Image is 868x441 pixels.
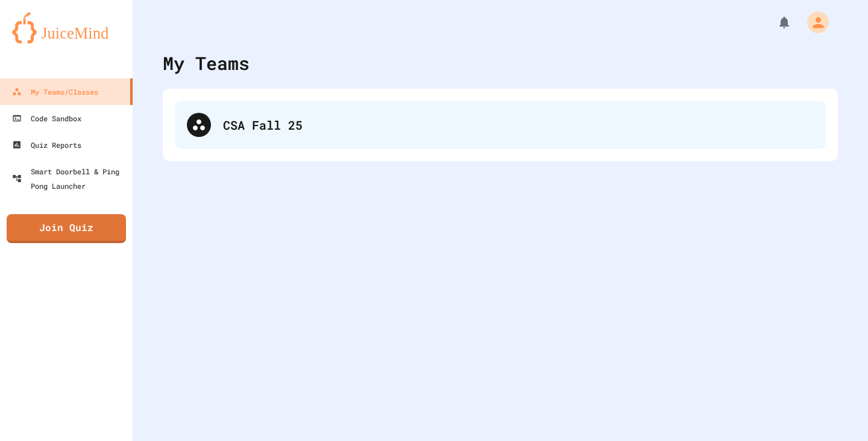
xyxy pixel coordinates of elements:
div: Quiz Reports [12,138,81,152]
div: CSA Fall 25 [223,116,814,134]
div: My Account [794,8,832,36]
a: Join Quiz [7,214,126,243]
div: Smart Doorbell & Ping Pong Launcher [12,164,128,193]
div: CSA Fall 25 [175,101,826,149]
img: logo-orange.svg [12,12,121,43]
div: Code Sandbox [12,111,81,125]
div: My Teams/Classes [12,84,98,99]
div: My Notifications [755,12,794,33]
div: My Teams [163,49,250,77]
